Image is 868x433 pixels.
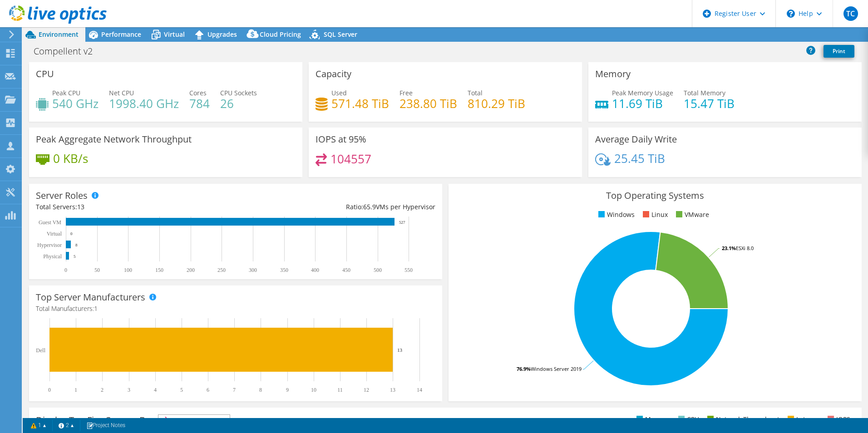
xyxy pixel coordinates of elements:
h3: Top Operating Systems [455,191,855,201]
text: Physical [43,253,62,260]
text: 5 [74,254,76,259]
tspan: ESXi 8.0 [736,245,754,251]
li: Network Throughput [705,414,779,424]
text: 500 [374,267,382,273]
span: Cloud Pricing [260,30,301,39]
span: Peak Memory Usage [612,89,673,97]
text: 400 [311,267,319,273]
span: Upgrades [207,30,237,39]
text: 450 [342,267,350,273]
h4: 571.48 TiB [331,98,389,108]
h3: Top Server Manufacturers [36,292,145,302]
text: 2 [101,387,104,393]
li: IOPS [825,414,850,424]
text: 10 [311,387,316,393]
span: 1 [94,304,98,313]
text: 11 [337,387,343,393]
h1: Compellent v2 [30,46,107,56]
h4: 238.80 TiB [399,98,457,108]
li: Windows [596,210,635,220]
h4: 11.69 TiB [612,98,673,108]
text: 14 [417,387,422,393]
text: 7 [233,387,236,393]
span: Peak CPU [52,89,80,97]
h4: 1998.40 GHz [109,98,179,108]
text: 5 [180,387,183,393]
span: Performance [101,30,141,39]
h4: 104557 [330,154,371,164]
text: 4 [154,387,157,393]
text: 350 [280,267,288,273]
h3: Capacity [316,69,351,79]
h4: 540 GHz [52,98,99,108]
h3: CPU [36,69,54,79]
tspan: Windows Server 2019 [531,365,582,372]
h4: 810.29 TiB [468,98,525,108]
tspan: 23.1% [722,245,736,251]
li: Linux [641,210,668,220]
h4: 26 [220,98,257,108]
h4: Total Manufacturers: [36,304,435,314]
text: 527 [399,220,405,225]
span: IOPS [158,415,230,426]
span: CPU Sockets [220,89,257,97]
h3: IOPS at 95% [316,134,366,144]
text: 0 [64,267,67,273]
text: 13 [397,347,403,353]
h3: Server Roles [36,191,88,201]
span: Free [399,89,413,97]
text: 250 [217,267,226,273]
span: 65.9 [363,202,376,211]
text: 6 [207,387,209,393]
text: 12 [364,387,369,393]
li: VMware [674,210,709,220]
h3: Memory [595,69,631,79]
li: Latency [785,414,819,424]
text: 300 [249,267,257,273]
h4: 784 [189,98,210,108]
text: 0 [70,231,73,236]
text: 0 [48,387,51,393]
span: Cores [189,89,207,97]
a: 2 [52,420,80,431]
text: 200 [187,267,195,273]
a: Project Notes [80,420,132,431]
text: Guest VM [39,219,61,226]
h4: 0 KB/s [53,153,88,163]
text: 9 [286,387,289,393]
span: Virtual [164,30,185,39]
text: Hypervisor [37,242,62,248]
h4: 15.47 TiB [684,98,735,108]
span: 13 [77,202,84,211]
tspan: 76.9% [517,365,531,372]
a: Print [824,45,854,58]
text: 8 [259,387,262,393]
text: 150 [155,267,163,273]
li: Memory [634,414,670,424]
text: Virtual [47,231,62,237]
span: Net CPU [109,89,134,97]
span: SQL Server [324,30,357,39]
span: TC [843,6,858,21]
span: Environment [39,30,79,39]
text: 13 [390,387,395,393]
a: 1 [25,420,53,431]
text: 1 [74,387,77,393]
text: 100 [124,267,132,273]
h3: Peak Aggregate Network Throughput [36,134,192,144]
li: CPU [676,414,699,424]
text: 550 [404,267,413,273]
span: Total Memory [684,89,725,97]
span: Total [468,89,483,97]
text: Dell [36,347,45,354]
div: Total Servers: [36,202,236,212]
text: 50 [94,267,100,273]
span: Used [331,89,347,97]
text: 8 [75,243,78,247]
text: 3 [128,387,130,393]
h4: 25.45 TiB [614,153,665,163]
div: Ratio: VMs per Hypervisor [236,202,435,212]
svg: \n [787,10,795,18]
h3: Average Daily Write [595,134,677,144]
